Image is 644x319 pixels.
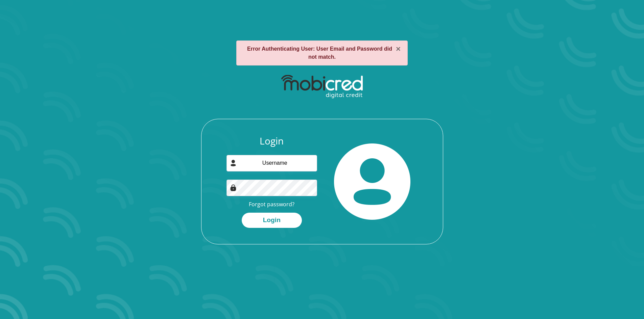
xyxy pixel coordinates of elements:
button: Login [242,213,302,228]
img: mobicred logo [281,75,363,99]
a: Forgot password? [249,201,294,208]
button: × [396,45,401,53]
strong: Error Authenticating User: User Email and Password did not match. [247,46,392,60]
h3: Login [226,135,317,147]
img: user-icon image [230,160,237,166]
input: Username [226,155,317,171]
img: Image [230,184,237,191]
